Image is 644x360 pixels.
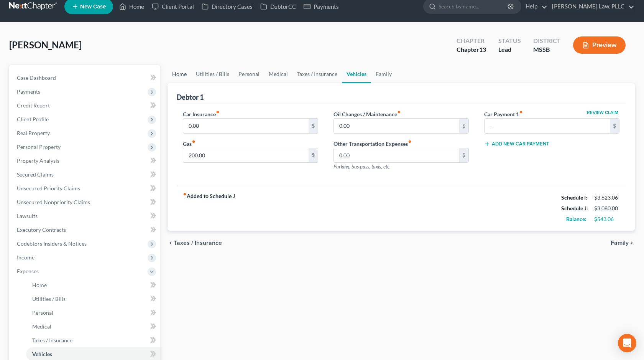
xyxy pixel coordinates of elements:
span: Real Property [17,130,50,136]
label: Oil Changes / Maintenance [333,110,401,118]
button: Add New Car Payment [484,141,549,147]
span: 13 [479,46,486,53]
i: fiber_manual_record [397,110,401,114]
a: Personal [26,306,160,320]
span: Case Dashboard [17,74,56,81]
i: fiber_manual_record [216,110,220,114]
span: Executory Contracts [17,226,66,233]
a: Personal [234,65,264,83]
div: $3,623.06 [594,194,619,201]
span: Payments [17,88,40,95]
button: Family chevron_right [611,240,635,246]
button: chevron_left Taxes / Insurance [168,240,222,246]
a: Property Analysis [11,154,160,168]
span: Unsecured Priority Claims [17,185,80,192]
span: Medical [32,323,51,330]
strong: Balance: [566,216,586,222]
span: Codebtors Insiders & Notices [17,240,87,247]
label: Car Insurance [183,110,220,118]
input: -- [183,148,309,163]
label: Other Transportation Expenses [333,140,412,148]
strong: Added to Schedule J [183,192,235,225]
div: Status [498,36,521,45]
div: $ [459,148,468,163]
div: $543.06 [594,215,619,223]
label: Car Payment 1 [484,110,523,118]
i: fiber_manual_record [192,140,195,144]
div: Chapter [457,36,486,45]
a: Unsecured Nonpriority Claims [11,195,160,209]
span: Unsecured Nonpriority Claims [17,199,90,205]
span: Property Analysis [17,157,59,164]
span: [PERSON_NAME] [9,39,82,50]
span: Utilities / Bills [32,296,66,302]
span: Credit Report [17,102,50,109]
span: Parking, bus pass, taxis, etc. [333,163,391,170]
div: District [533,36,561,45]
div: Lead [498,45,521,54]
a: Case Dashboard [11,71,160,85]
span: Home [32,282,47,288]
span: Personal Property [17,144,61,150]
a: Family [371,65,396,83]
strong: Schedule J: [561,205,588,211]
input: -- [183,119,309,133]
i: fiber_manual_record [408,140,412,144]
label: Gas [183,140,195,148]
a: Medical [26,320,160,334]
a: Home [26,278,160,292]
i: chevron_right [629,240,635,246]
input: -- [334,148,459,163]
a: Vehicles [342,65,371,83]
div: Debtor 1 [177,92,204,102]
span: New Case [80,4,106,10]
a: Unsecured Priority Claims [11,182,160,195]
span: Taxes / Insurance [32,337,72,343]
a: Secured Claims [11,168,160,182]
a: Taxes / Insurance [26,334,160,347]
a: Utilities / Bills [191,65,234,83]
input: -- [485,119,610,133]
a: Utilities / Bills [26,292,160,306]
span: Family [611,240,629,246]
span: Income [17,254,34,261]
i: fiber_manual_record [183,192,187,196]
button: Review Claim [586,110,619,115]
div: $ [459,119,468,133]
div: $ [610,119,619,133]
a: Executory Contracts [11,223,160,237]
span: Lawsuits [17,213,38,219]
span: Personal [32,309,53,316]
div: $3,080.00 [594,205,619,212]
a: Taxes / Insurance [292,65,342,83]
button: Preview [573,36,626,54]
span: Secured Claims [17,171,54,178]
i: fiber_manual_record [519,110,523,114]
a: Home [168,65,191,83]
div: Chapter [457,45,486,54]
a: Medical [264,65,292,83]
i: chevron_left [168,240,174,246]
div: $ [309,119,318,133]
div: Open Intercom Messenger [618,334,636,352]
a: Credit Report [11,99,160,112]
input: -- [334,119,459,133]
div: MSSB [533,45,561,54]
a: Lawsuits [11,209,160,223]
strong: Schedule I: [561,194,587,201]
span: Taxes / Insurance [174,240,222,246]
span: Expenses [17,268,39,274]
span: Vehicles [32,351,52,357]
span: Client Profile [17,116,49,122]
div: $ [309,148,318,163]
